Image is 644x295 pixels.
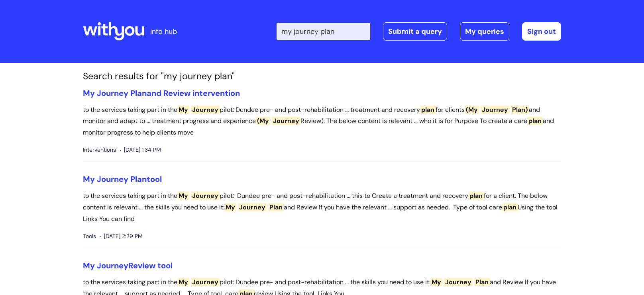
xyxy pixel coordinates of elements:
[83,260,173,271] a: My JourneyReview tool
[277,22,561,41] div: | -
[238,203,267,211] span: Journey
[468,191,484,200] span: plan
[177,191,189,200] span: My
[191,278,220,286] span: Journey
[120,145,161,155] span: [DATE] 1:34 PM
[100,231,143,241] span: [DATE] 2:39 PM
[130,88,147,98] span: Plan
[224,203,236,211] span: My
[191,105,220,114] span: Journey
[444,278,473,286] span: Journey
[474,278,490,286] span: Plan
[502,203,518,211] span: plan
[83,260,95,271] span: My
[177,105,189,114] span: My
[83,190,561,225] p: to the services taking part in the pilot: Dundee pre- and post-rehabilitation ... this to Create ...
[430,278,442,286] span: My
[256,117,270,125] span: (My
[268,203,284,211] span: Plan
[420,105,436,114] span: plan
[97,174,128,184] span: Journey
[83,88,95,98] span: My
[83,174,162,184] a: My Journey Plantool
[97,88,128,98] span: Journey
[83,145,116,155] span: Interventions
[83,174,95,184] span: My
[97,260,128,271] span: Journey
[383,22,447,41] a: Submit a query
[277,23,370,40] input: Search
[460,22,509,41] a: My queries
[511,105,529,114] span: Plan)
[522,22,561,41] a: Sign out
[150,25,177,38] p: info hub
[83,88,240,98] a: My Journey Planand Review intervention
[83,71,561,82] h1: Search results for "my journey plan"
[527,117,543,125] span: plan
[83,104,561,139] p: to the services taking part in the pilot: Dundee pre- and post-rehabilitation ... treatment and r...
[83,231,96,241] span: Tools
[191,191,220,200] span: Journey
[130,174,147,184] span: Plan
[465,105,479,114] span: (My
[481,105,509,114] span: Journey
[177,278,189,286] span: My
[272,117,300,125] span: Journey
